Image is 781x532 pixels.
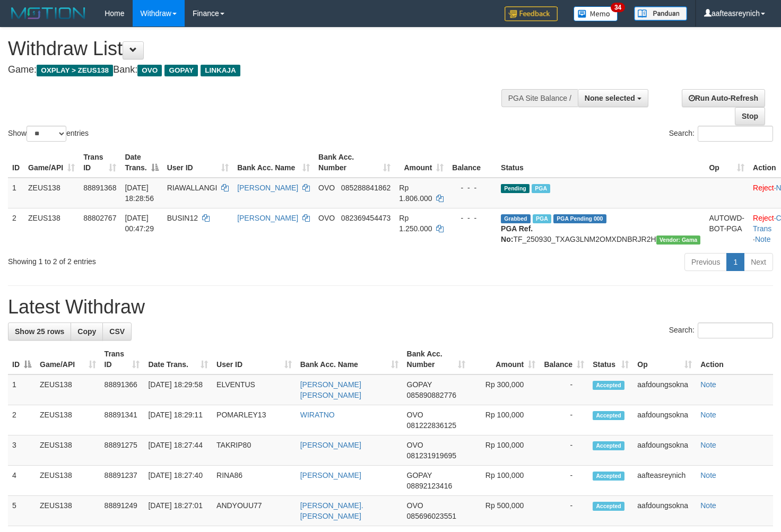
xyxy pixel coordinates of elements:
[164,65,198,76] span: GOPAY
[8,405,36,435] td: 2
[700,501,716,510] a: Note
[212,405,296,435] td: POMARLEY13
[318,214,335,222] span: OVO
[237,214,298,222] a: [PERSON_NAME]
[540,405,588,435] td: -
[8,65,510,75] h4: Game: Bank:
[102,322,132,341] a: CSV
[144,435,212,466] td: [DATE] 18:27:44
[470,496,540,526] td: Rp 500,000
[300,380,361,399] a: [PERSON_NAME] [PERSON_NAME]
[452,213,492,223] div: - - -
[705,147,749,178] th: Op: activate to sort column ascending
[8,252,317,267] div: Showing 1 to 2 of 2 entries
[137,65,162,76] span: OVO
[497,208,705,249] td: TF_250930_TXAG3LNM2OMXDNBRJR2H
[8,374,36,405] td: 1
[585,94,635,102] span: None selected
[8,296,773,318] h1: Latest Withdraw
[8,435,36,466] td: 3
[698,126,773,142] input: Search:
[8,126,89,142] label: Show entries
[470,344,540,374] th: Amount: activate to sort column ascending
[144,466,212,496] td: [DATE] 18:27:40
[15,327,64,336] span: Show 25 rows
[669,322,773,338] label: Search:
[144,344,212,374] th: Date Trans.: activate to sort column ascending
[399,184,432,203] span: Rp 1.806.000
[553,214,606,223] span: PGA Pending
[8,322,71,341] a: Show 25 rows
[470,435,540,466] td: Rp 100,000
[83,214,116,222] span: 88802767
[684,253,727,271] a: Previous
[452,182,492,193] div: - - -
[700,471,716,479] a: Note
[24,208,79,249] td: ZEUS138
[212,466,296,496] td: RINA86
[407,441,423,449] span: OVO
[669,126,773,142] label: Search:
[71,322,103,341] a: Copy
[735,107,765,125] a: Stop
[8,38,510,59] h1: Withdraw List
[212,344,296,374] th: User ID: activate to sort column ascending
[656,236,701,245] span: Vendor URL: https://trx31.1velocity.biz
[705,208,749,249] td: AUTOWD-BOT-PGA
[726,253,744,271] a: 1
[574,6,618,21] img: Button%20Memo.svg
[540,374,588,405] td: -
[120,147,162,178] th: Date Trans.: activate to sort column descending
[100,496,144,526] td: 88891249
[24,178,79,208] td: ZEUS138
[696,344,773,374] th: Action
[593,472,624,481] span: Accepted
[700,380,716,389] a: Note
[540,344,588,374] th: Balance: activate to sort column ascending
[36,466,100,496] td: ZEUS138
[501,89,578,107] div: PGA Site Balance /
[77,327,96,336] span: Copy
[341,214,390,222] span: Copy 082369454473 to clipboard
[100,344,144,374] th: Trans ID: activate to sort column ascending
[540,496,588,526] td: -
[593,441,624,450] span: Accepted
[501,224,533,243] b: PGA Ref. No:
[497,147,705,178] th: Status
[233,147,314,178] th: Bank Acc. Name: activate to sort column ascending
[698,322,773,338] input: Search:
[407,512,456,520] span: Copy 085696023551 to clipboard
[700,411,716,419] a: Note
[27,126,66,142] select: Showentries
[144,405,212,435] td: [DATE] 18:29:11
[407,471,432,479] span: GOPAY
[37,65,113,76] span: OXPLAY > ZEUS138
[470,405,540,435] td: Rp 100,000
[407,391,456,399] span: Copy 085890882776 to clipboard
[593,381,624,390] span: Accepted
[8,466,36,496] td: 4
[100,435,144,466] td: 88891275
[407,421,456,430] span: Copy 081222836125 to clipboard
[633,496,696,526] td: aafdoungsokna
[83,184,116,192] span: 88891368
[36,374,100,405] td: ZEUS138
[8,147,24,178] th: ID
[144,374,212,405] td: [DATE] 18:29:58
[36,344,100,374] th: Game/API: activate to sort column ascending
[100,466,144,496] td: 88891237
[470,466,540,496] td: Rp 100,000
[634,6,687,21] img: panduan.png
[125,214,154,233] span: [DATE] 00:47:29
[448,147,497,178] th: Balance
[8,208,24,249] td: 2
[633,435,696,466] td: aafdoungsokna
[501,184,530,193] span: Pending
[593,411,624,420] span: Accepted
[540,466,588,496] td: -
[700,441,716,449] a: Note
[407,501,423,510] span: OVO
[100,405,144,435] td: 88891341
[300,411,335,419] a: WIRATNO
[540,435,588,466] td: -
